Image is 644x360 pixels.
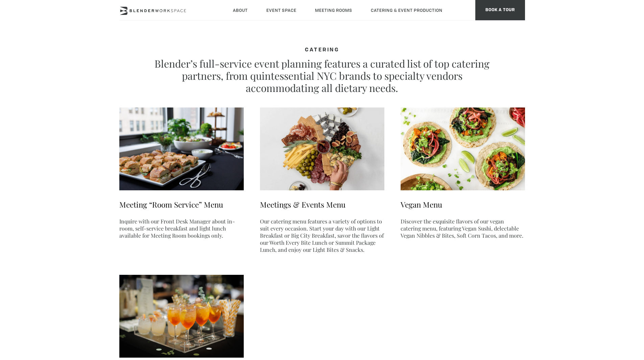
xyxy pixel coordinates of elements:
[401,218,525,239] p: Discover the exquisite flavors of our vegan catering menu, featuring Vegan Sushi, delectable Vega...
[260,199,345,210] a: Meetings & Events Menu
[153,57,491,94] p: Blender’s full-service event planning features a curated list of top catering partners, from quin...
[153,47,491,53] h4: CATERING
[119,218,244,239] p: Inquire with our Front Desk Manager about in-room, self-service breakfast and light lunch availab...
[260,218,384,253] p: Our catering menu features a variety of options to suit every occasion. Start your day with our L...
[401,199,442,210] a: Vegan Menu
[119,199,223,210] a: Meeting “Room Service” Menu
